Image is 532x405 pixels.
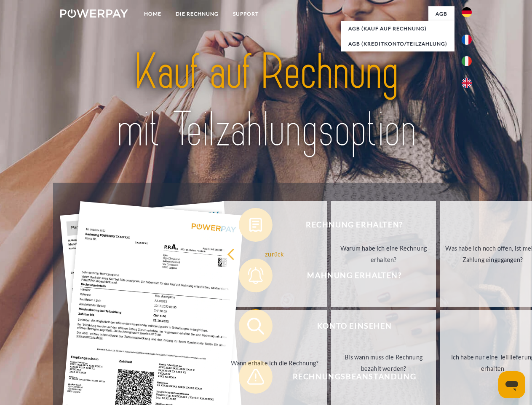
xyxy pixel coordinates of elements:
iframe: Schaltfläche zum Öffnen des Messaging-Fensters [498,371,525,398]
img: logo-powerpay-white.svg [60,9,128,18]
a: AGB (Kauf auf Rechnung) [341,21,454,36]
div: Bis wann muss die Rechnung bezahlt werden? [336,351,431,374]
div: Wann erhalte ich die Rechnung? [227,357,322,368]
div: Warum habe ich eine Rechnung erhalten? [336,243,431,265]
img: fr [462,35,472,45]
a: SUPPORT [226,6,266,22]
a: Home [137,6,168,22]
div: zurück [227,248,322,259]
img: it [462,56,472,66]
img: en [462,78,472,88]
a: agb [428,6,454,22]
img: title-powerpay_de.svg [80,40,452,162]
img: de [462,7,472,17]
a: AGB (Kreditkonto/Teilzahlung) [341,36,454,51]
a: DIE RECHNUNG [168,6,226,22]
